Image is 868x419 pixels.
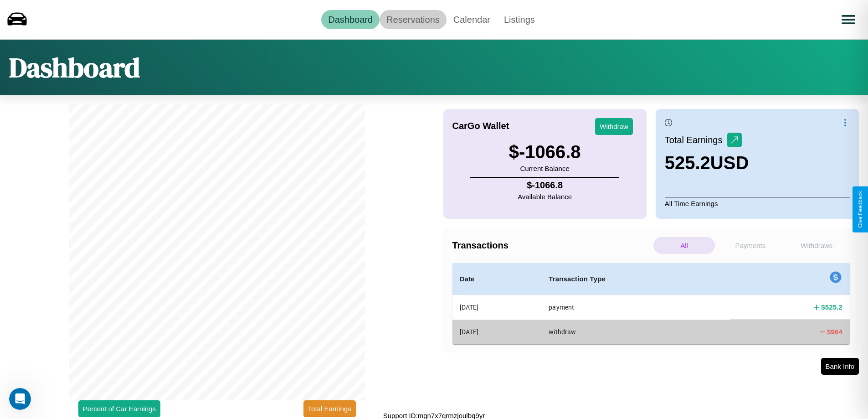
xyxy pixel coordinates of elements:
h4: $ -1066.8 [518,180,572,191]
h1: Dashboard [9,49,140,86]
button: Withdraw [595,118,633,135]
iframe: Intercom live chat [9,388,31,410]
h4: Date [460,274,534,285]
p: All Time Earnings [665,197,850,210]
h3: 525.2 USD [665,153,749,173]
h4: $ 525.2 [821,302,842,312]
p: Payments [719,237,781,254]
div: Give Feedback [857,191,863,228]
h4: $ 964 [827,327,842,336]
a: Reservations [380,10,447,29]
a: Dashboard [321,10,380,29]
p: Current Balance [509,162,581,175]
a: Listings [497,10,542,29]
h4: Transactions [452,240,651,251]
p: Total Earnings [665,132,727,148]
th: [DATE] [452,295,542,320]
h4: CarGo Wallet [452,121,509,131]
p: All [653,237,715,254]
th: [DATE] [452,320,542,344]
p: Withdraws [786,237,847,254]
a: Calendar [447,10,497,29]
button: Percent of Car Earnings [78,400,160,417]
th: withdraw [541,320,730,344]
h4: Transaction Type [549,274,723,285]
button: Open menu [836,7,861,32]
table: simple table [452,263,850,344]
button: Bank Info [821,358,859,375]
th: payment [541,295,730,320]
button: Total Earnings [303,400,356,417]
p: Available Balance [518,191,572,203]
h3: $ -1066.8 [509,142,581,162]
